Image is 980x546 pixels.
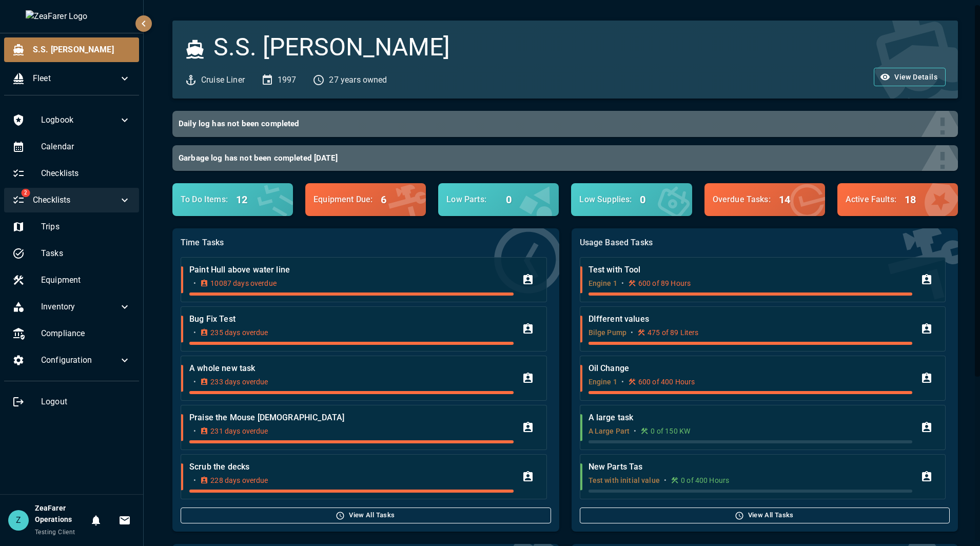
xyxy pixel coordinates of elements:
span: Tasks [41,247,131,260]
p: A large task [589,412,912,424]
div: Tasks [4,241,139,266]
p: Engine 1 [589,377,617,387]
p: • [193,426,196,436]
span: Logbook [41,114,119,126]
p: • [193,377,196,387]
span: Checklists [33,194,119,206]
p: Low Supplies : [579,193,632,206]
p: Praise the Mouse [DEMOGRAPHIC_DATA] [189,412,513,424]
button: Assign Task [518,417,538,438]
button: View All Tasks [181,508,551,523]
div: Equipment [4,268,139,292]
p: Oil Change [589,362,912,375]
div: Fleet [4,66,139,91]
h6: 0 [506,191,512,208]
button: Daily log has not been completed [172,111,958,137]
span: Configuration [41,354,119,366]
p: Equipment Due : [313,193,373,206]
p: • [631,327,633,338]
div: Logbook [4,108,139,132]
h6: 6 [381,191,386,208]
p: 231 days overdue [210,426,268,436]
p: Usage Based Tasks [580,237,950,249]
p: 228 days overdue [210,475,268,485]
p: 1997 [278,74,297,86]
p: New Parts Tas [589,461,912,473]
p: Overdue Tasks : [713,193,771,206]
span: Inventory [41,301,119,313]
div: Calendar [4,134,139,159]
p: 600 of 89 Hours [638,278,691,288]
button: View Details [874,68,946,87]
h6: Daily log has not been completed [179,117,944,131]
p: Active Faults : [846,193,896,206]
h6: 18 [905,191,916,208]
p: 233 days overdue [210,377,268,387]
p: Cruise Liner [201,74,245,86]
p: 27 years owned [329,74,387,86]
p: • [193,327,196,338]
p: • [621,278,624,288]
p: To Do Items : [181,193,228,206]
p: 0 of 400 Hours [681,475,729,485]
button: Assign Task [916,269,937,290]
div: S.S. [PERSON_NAME] [4,37,139,62]
h6: 14 [779,191,790,208]
p: Time Tasks [181,237,551,249]
p: 235 days overdue [210,327,268,338]
span: 2 [21,189,30,197]
h6: 0 [640,191,645,208]
p: Scrub the decks [189,461,513,473]
span: Trips [41,221,131,233]
span: Compliance [41,327,131,340]
p: Test with initial value [589,475,660,485]
div: Configuration [4,348,139,373]
p: Test with Tool [589,264,912,276]
button: Garbage log has not been completed [DATE] [172,145,958,171]
span: S.S. [PERSON_NAME] [33,44,131,56]
div: Inventory [4,295,139,319]
p: 475 of 89 Liters [648,327,698,338]
span: Checklists [41,167,131,180]
h6: 12 [236,191,247,208]
div: Logout [4,389,139,414]
button: Assign Task [916,466,937,487]
span: Fleet [33,72,119,85]
p: • [193,475,196,485]
button: Assign Task [518,319,538,339]
button: Assign Task [518,269,538,290]
p: • [664,475,667,485]
img: ZeaFarer Logo [26,10,118,23]
span: Calendar [41,141,131,153]
p: Bilge Pump [589,327,627,338]
p: 0 of 150 KW [651,426,690,436]
p: DIfferent values [589,313,912,325]
p: Paint Hull above water line [189,264,513,276]
button: View All Tasks [580,508,950,523]
div: 2Checklists [4,188,139,212]
span: Testing Client [35,529,75,536]
p: • [193,278,196,288]
p: A whole new task [189,362,513,375]
button: Assign Task [916,417,937,438]
button: Assign Task [916,319,937,339]
div: Trips [4,215,139,239]
span: Logout [41,396,131,408]
div: Checklists [4,161,139,186]
h6: ZeaFarer Operations [35,503,86,525]
h3: S.S. [PERSON_NAME] [213,33,450,62]
span: Equipment [41,274,131,286]
button: Invitations [114,510,135,531]
p: • [634,426,636,436]
p: Low Parts : [446,193,498,206]
div: Z [8,510,29,531]
p: Bug Fix Test [189,313,513,325]
p: 10087 days overdue [210,278,277,288]
p: • [621,377,624,387]
h6: Garbage log has not been completed [DATE] [179,151,944,165]
p: Engine 1 [589,278,617,288]
button: Notifications [86,510,106,531]
p: A Large Part [589,426,630,436]
button: Assign Task [518,368,538,388]
button: Assign Task [518,466,538,487]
